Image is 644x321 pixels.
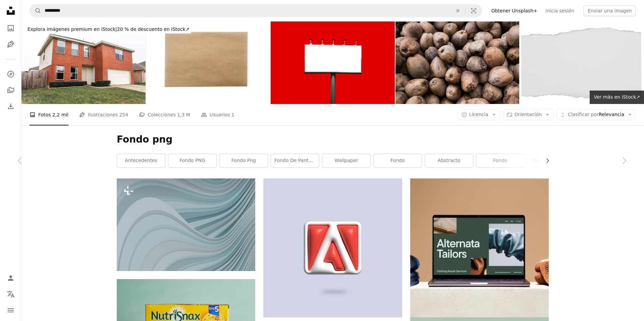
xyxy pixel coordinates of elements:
[28,26,117,32] span: Explora imágenes premium en iStock |
[568,112,599,117] span: Clasificar por
[556,109,636,120] button: Clasificar porRelevancia
[515,112,542,117] span: Orientación
[28,26,189,32] span: 20 % de descuento en iStock ↗
[584,5,636,16] button: Enviar una imagen
[271,21,395,104] img: Cartel en blanco al aire libre. fácil png
[322,154,370,167] a: Wallpaper
[30,4,482,17] form: Encuentra imágenes en todo el sitio
[458,109,500,120] button: Licencia
[4,67,17,81] a: Explorar
[21,21,146,104] img: Exterior de casa de ladrillo rojo de dos pisos en el barrio suburbano
[271,154,319,167] a: fondo de pantalla
[528,154,576,167] a: Renderizado 3D
[21,21,195,38] a: Explora imágenes premium en iStock|20 % de descuento en iStock↗
[4,21,17,35] a: Fotos
[410,178,549,317] img: file-1707885205802-88dd96a21c72image
[263,178,402,317] img: un logotipo rojo y blanco sobre un fondo azul
[201,104,234,125] a: Usuarios 1
[503,109,553,120] button: Orientación
[30,4,41,17] button: Buscar en Unsplash
[541,5,578,16] a: Inicia sesión
[425,154,473,167] a: abstracto
[231,111,234,118] span: 1
[117,222,255,228] a: un fondo azul y blanco con líneas onduladas
[79,104,128,125] a: Ilustraciones 254
[520,21,644,104] img: Pieces of torn scrapbook paper isolated on white background
[177,111,190,118] span: 1,3 M
[374,154,422,167] a: Fondo
[263,245,402,251] a: un logotipo rojo y blanco sobre un fondo azul
[117,154,165,167] a: antecedentes
[220,154,268,167] a: fondo png
[4,38,17,51] a: Ilustraciones
[139,104,190,125] a: Colecciones 1,3 M
[590,91,644,104] a: Ver más en iStock↗
[117,178,255,271] img: un fondo azul y blanco con líneas onduladas
[594,94,640,100] span: Ver más en iStock ↗
[146,21,270,104] img: Pedazo cuadrado delgado de papel de calco, papel pergamino aislado en blanco
[119,111,128,118] span: 254
[469,112,488,117] span: Licencia
[466,4,482,17] button: Búsqueda visual
[487,5,541,16] a: Obtener Unsplash+
[168,154,216,167] a: Fondo PNG
[450,4,465,17] button: Borrar
[568,111,624,118] span: Relevancia
[395,21,520,104] img: Coco café en plantaciones de copra en PNG
[4,84,17,97] a: Colecciones
[4,304,17,317] button: Menú
[4,100,17,113] a: Historial de descargas
[476,154,524,167] a: fondo
[4,287,17,301] button: Idioma
[604,128,644,193] a: Siguiente
[117,133,549,146] h1: Fondo png
[4,271,17,285] a: Iniciar sesión / Registrarse
[541,154,549,167] button: desplazar lista a la derecha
